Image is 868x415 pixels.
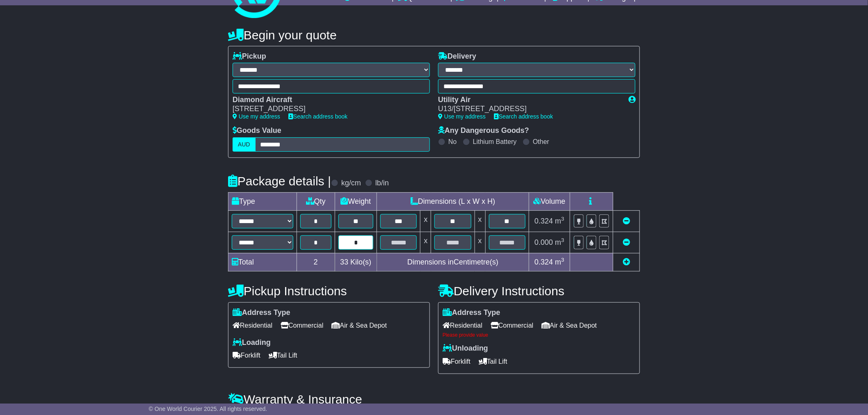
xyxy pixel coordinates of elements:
a: Search address book [494,113,553,120]
sup: 3 [561,216,564,222]
span: Air & Sea Depot [332,319,387,332]
span: Residential [443,319,482,332]
span: Forklift [443,355,471,368]
label: No [448,138,457,146]
td: x [420,210,431,232]
span: Tail Lift [269,349,297,362]
span: Air & Sea Depot [542,319,597,332]
span: m [555,217,564,225]
h4: Begin your quote [228,28,640,42]
label: Pickup [233,52,266,61]
a: Remove this item [623,217,630,225]
span: 0.324 [535,258,553,266]
td: Dimensions (L x W x H) [377,192,529,210]
label: Goods Value [233,126,281,135]
span: © One World Courier 2025. All rights reserved. [149,406,267,412]
div: Utility Air [438,96,620,105]
span: Commercial [491,319,533,332]
div: Please provide value [443,332,635,338]
span: Tail Lift [479,355,507,368]
sup: 3 [561,237,564,243]
td: Qty [297,192,335,210]
td: Kilo(s) [335,253,377,271]
a: Remove this item [623,238,630,246]
label: Delivery [438,52,476,61]
h4: Package details | [228,174,331,188]
span: 33 [340,258,348,266]
label: Loading [233,338,271,347]
td: 2 [297,253,335,271]
h4: Delivery Instructions [438,284,640,298]
div: U13/[STREET_ADDRESS] [438,105,620,114]
label: kg/cm [341,179,361,188]
td: x [475,232,485,253]
td: Weight [335,192,377,210]
label: Unloading [443,344,488,353]
label: Address Type [443,308,500,317]
td: Dimensions in Centimetre(s) [377,253,529,271]
h4: Pickup Instructions [228,284,430,298]
a: Use my address [438,113,486,120]
span: 0.324 [535,217,553,225]
h4: Warranty & Insurance [228,392,640,406]
td: Total [228,253,297,271]
label: Lithium Battery [473,138,517,146]
span: 0.000 [535,238,553,246]
td: Volume [529,192,570,210]
span: m [555,238,564,246]
label: Any Dangerous Goods? [438,126,529,135]
div: Diamond Aircraft [233,96,422,105]
td: x [420,232,431,253]
span: Forklift [233,349,260,362]
td: x [475,210,485,232]
td: Type [228,192,297,210]
label: Address Type [233,308,290,317]
span: Residential [233,319,272,332]
a: Add new item [623,258,630,266]
label: AUD [233,137,256,152]
label: Other [533,138,549,146]
label: lb/in [375,179,389,188]
a: Use my address [233,113,280,120]
span: m [555,258,564,266]
a: Search address book [288,113,347,120]
sup: 3 [561,257,564,263]
span: Commercial [281,319,323,332]
div: [STREET_ADDRESS] [233,105,422,114]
